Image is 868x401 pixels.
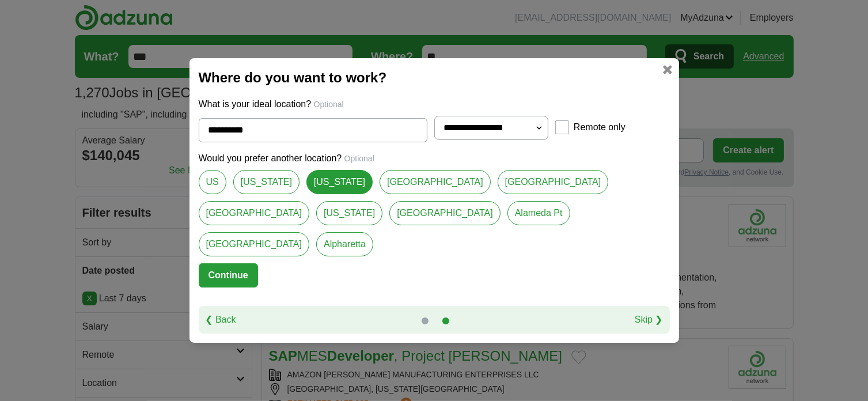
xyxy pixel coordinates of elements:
[199,97,670,111] p: What is your ideal location?
[314,100,344,109] span: Optional
[498,170,609,194] a: [GEOGRAPHIC_DATA]
[206,313,236,327] a: ❮ Back
[344,154,374,163] span: Optional
[635,313,663,327] a: Skip ❯
[233,170,300,194] a: [US_STATE]
[574,120,626,134] label: Remote only
[199,170,226,194] a: US
[199,232,310,256] a: [GEOGRAPHIC_DATA]
[306,170,373,194] a: [US_STATE]
[199,263,258,287] button: Continue
[199,201,310,225] a: [GEOGRAPHIC_DATA]
[316,201,382,225] a: [US_STATE]
[316,232,373,256] a: Alpharetta
[199,67,670,88] h2: Where do you want to work?
[507,201,570,225] a: Alameda Pt
[380,170,491,194] a: [GEOGRAPHIC_DATA]
[389,201,501,225] a: [GEOGRAPHIC_DATA]
[199,152,670,165] p: Would you prefer another location?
